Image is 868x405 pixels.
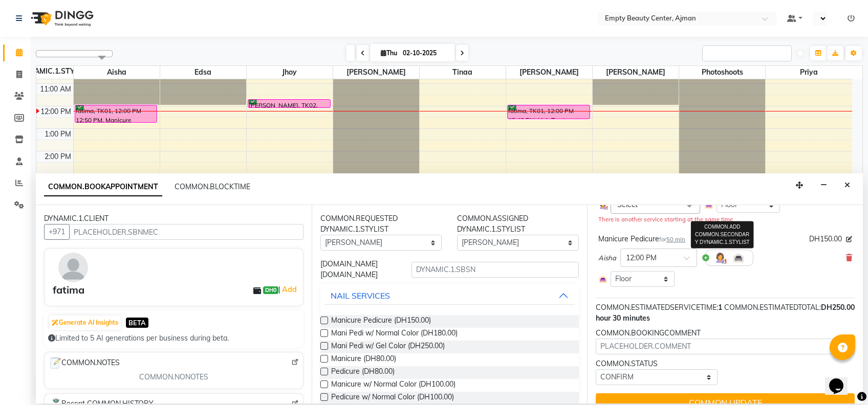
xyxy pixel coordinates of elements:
[666,236,685,243] span: 50 min
[38,106,73,117] div: 12:00 PM
[38,84,73,95] div: 11:00 AM
[331,366,395,379] span: Pedicure (DH80.00)
[821,303,855,312] span: DH250.00
[75,105,157,122] div: fatima, TK01, 12:00 PM-12:50 PM, Manicure Pedicure
[400,46,451,61] input: 2025-10-02
[714,252,726,264] img: Hairdresser.png
[704,200,713,210] img: Interior.png
[139,372,208,382] span: COMMON.NONOTES
[44,224,70,240] button: +971
[74,66,160,79] span: Aisha
[26,4,96,33] img: logo
[44,178,162,196] span: COMMON.BOOKAPPOINTMENT
[324,286,575,305] button: NAIL SERVICES
[598,253,616,263] span: Aisha
[766,66,852,79] span: Priya
[48,333,299,344] div: Limited to 5 AI generations per business during beta.
[596,358,718,369] div: COMMON.STATUS
[42,129,73,140] div: 1:00 PM
[331,315,431,328] span: Manicure Pedicure (DH150.00)
[263,286,278,295] span: DH0
[593,66,679,79] span: [PERSON_NAME]
[160,66,246,79] span: Edsa
[248,100,330,107] div: [PERSON_NAME], TK02, 11:45 AM-12:10 PM, French Normal Color,Cut and File
[840,177,855,193] button: Close
[809,234,842,244] span: DH150.00
[44,213,303,224] div: DYNAMIC.1.CLIENT
[691,221,753,248] div: COMMON.ADD COMMON.SECONDARY DYNAMIC.1.STYLIST
[457,213,579,235] div: COMMON.ASSIGNED DYNAMIC.1.STYLIST
[659,236,685,243] small: for
[58,253,88,282] img: avatar
[280,283,298,296] a: Add
[49,356,120,370] span: COMMON.NOTES
[679,66,765,79] span: Photoshoots
[126,318,148,327] span: BETA
[598,275,607,284] img: Interior.png
[313,259,404,280] div: [DOMAIN_NAME] [DOMAIN_NAME]
[331,341,445,353] span: Mani Pedi w/ Gel Color (DH250.00)
[508,105,590,119] div: fatima, TK01, 12:00 PM-12:40 PM, Hair Treatment (Organic)
[411,262,579,278] input: DYNAMIC.1.SBSN
[331,289,390,302] div: NAIL SERVICES
[598,216,733,223] small: There is another service starting at the same time
[53,282,84,298] div: fatima
[333,66,419,79] span: [PERSON_NAME]
[331,379,455,392] span: Manicure w/ Normal Color (DH100.00)
[598,200,607,210] img: Hairdresser.png
[42,151,73,162] div: 2:00 PM
[49,316,121,330] button: Generate AI Insights
[506,66,592,79] span: [PERSON_NAME]
[247,66,333,79] span: jhoy
[331,392,454,404] span: Pedicure w/ Normal Color (DH100.00)
[320,213,442,235] div: COMMON.REQUESTED DYNAMIC.1.STYLIST
[36,66,73,77] div: DYNAMIC.1.STYLIST
[598,234,685,244] div: Manicure Pedicure
[724,303,821,312] span: COMMON.ESTIMATEDTOTAL:
[175,182,250,191] span: COMMON.BLOCKTIME
[596,328,855,339] div: COMMON.BOOKINGCOMMENT
[378,49,400,57] span: Thu
[596,303,718,312] span: COMMON.ESTIMATEDSERVICETIME:
[732,252,745,264] img: Interior.png
[420,66,506,79] span: Tinaa
[331,353,396,366] span: Manicure (DH80.00)
[278,283,298,296] span: |
[846,236,852,242] i: Edit price
[825,364,858,395] iframe: chat widget
[69,224,303,240] input: PLACEHOLDER.SBNMEC
[331,328,458,341] span: Mani Pedi w/ Normal Color (DH180.00)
